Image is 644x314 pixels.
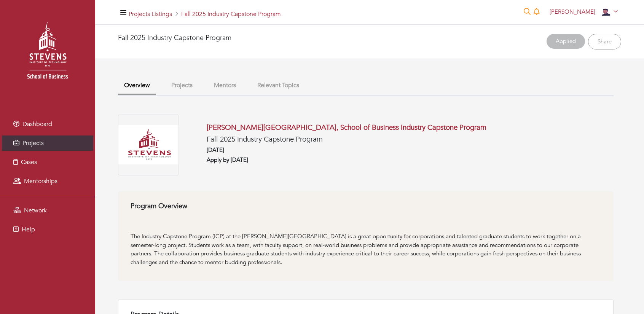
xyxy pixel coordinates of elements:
[8,13,88,93] img: stevens_logo.png
[21,158,37,166] span: Cases
[207,123,486,132] a: [PERSON_NAME][GEOGRAPHIC_DATA], School of Business Industry Capstone Program
[2,155,93,170] a: Cases
[2,135,93,151] a: Projects
[24,177,57,185] span: Mentorships
[588,34,621,49] a: Share
[207,147,614,153] h6: [DATE]
[181,10,281,18] a: Fall 2025 Industry Capstone Program
[165,77,199,94] button: Projects
[207,156,614,163] h6: Apply by [DATE]
[208,77,242,94] button: Mentors
[118,34,231,46] h4: Fall 2025 Industry Capstone Program
[546,8,621,16] a: [PERSON_NAME]
[22,139,44,147] span: Projects
[118,115,179,175] img: 2025-04-24%20134207.png
[24,206,47,215] span: Network
[207,135,614,144] h5: Fall 2025 Industry Capstone Program
[118,77,156,95] button: Overview
[600,6,612,18] img: Stevens%20Pic%20(2).png
[547,34,587,49] span: Already applied at 08/14/25
[550,8,595,16] span: [PERSON_NAME]
[131,232,601,266] div: The Industry Capstone Program (ICP) at the [PERSON_NAME][GEOGRAPHIC_DATA] is a great opportunity ...
[2,222,93,237] a: Help
[2,203,93,218] a: Network
[22,120,52,128] span: Dashboard
[2,116,93,132] a: Dashboard
[129,10,172,18] a: Projects Listings
[131,202,601,210] h6: Program Overview
[2,174,93,189] a: Mentorships
[251,77,305,94] button: Relevant Topics
[22,225,35,234] span: Help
